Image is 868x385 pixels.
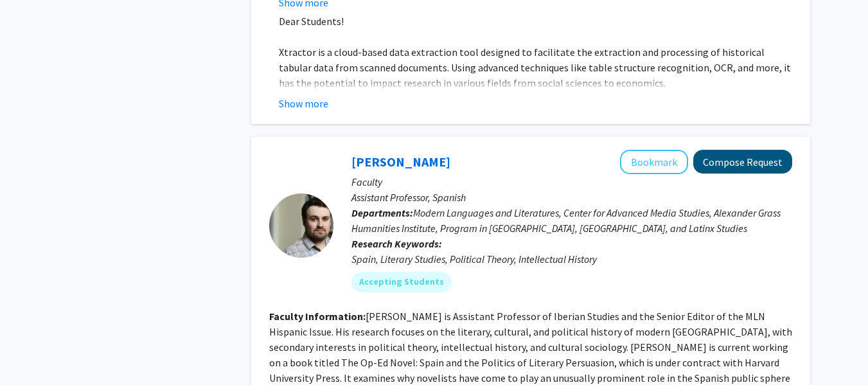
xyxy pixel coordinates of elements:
div: Spain, Literary Studies, Political Theory, Intellectual History [351,251,792,267]
b: Faculty Information: [269,310,366,323]
p: Faculty [351,174,792,190]
span: Modern Languages and Literatures, Center for Advanced Media Studies, Alexander Grass Humanities I... [351,206,781,235]
b: Research Keywords: [351,237,442,250]
a: [PERSON_NAME] [351,154,450,170]
button: Add Becquer Seguin to Bookmarks [620,150,688,174]
span: Xtractor is a cloud-based data extraction tool designed to facilitate the extraction and processi... [279,46,791,89]
button: Compose Request to Becquer Seguin [693,150,792,174]
b: Departments: [351,206,413,219]
iframe: Chat [10,327,55,375]
button: Show more [279,96,328,111]
mat-chip: Accepting Students [351,272,452,292]
span: Dear Students! [279,15,344,28]
p: Assistant Professor, Spanish [351,190,792,205]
